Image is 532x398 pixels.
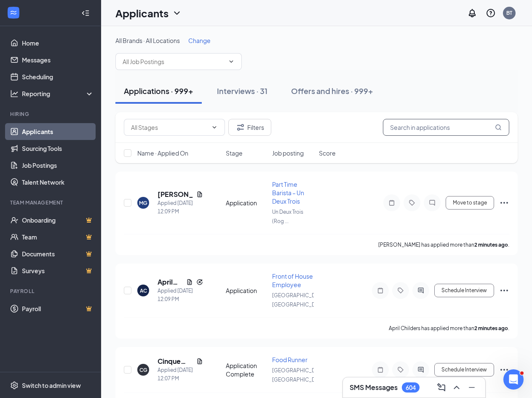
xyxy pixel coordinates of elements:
a: Talent Network [22,174,94,191]
svg: Note [387,199,397,206]
div: Applied [DATE] 12:09 PM [158,287,203,304]
h3: SMS Messages [350,383,398,392]
b: 2 minutes ago [474,242,508,248]
a: PayrollCrown [22,300,94,317]
span: Job posting [272,149,304,157]
svg: ChatInactive [427,199,437,206]
svg: Minimize [467,382,477,393]
span: [GEOGRAPHIC_DATA], [GEOGRAPHIC_DATA] [272,292,327,308]
h5: Cinque Gadson [158,357,193,366]
h1: Applicants [115,6,168,20]
svg: Document [196,358,203,365]
svg: ChevronDown [172,8,182,18]
svg: Reapply [196,279,203,285]
svg: WorkstreamLogo [9,8,18,17]
svg: Ellipses [499,198,509,208]
span: Part Time Barista – Un Deux Trois [272,180,304,205]
a: Applicants [22,123,94,140]
div: Team Management [10,199,92,206]
button: Schedule Interview [434,363,494,376]
svg: Analysis [10,89,19,98]
span: Food Runner [272,356,307,363]
div: Applied [DATE] 12:07 PM [158,366,203,383]
svg: Collapse [81,9,90,17]
input: Search in applications [383,119,509,136]
svg: Filter [235,122,246,132]
a: Home [22,35,94,51]
div: Applications · 999+ [124,86,193,96]
svg: Note [375,287,385,294]
a: Sourcing Tools [22,140,94,157]
div: Applied [DATE] 12:09 PM [158,199,203,216]
a: Job Postings [22,157,94,174]
svg: ComposeMessage [436,382,446,393]
a: Messages [22,51,94,68]
div: AC [140,287,147,294]
h5: [PERSON_NAME] [158,190,193,199]
b: 2 minutes ago [474,325,508,331]
svg: ChevronDown [228,58,235,65]
svg: ActiveChat [416,287,426,294]
svg: Document [196,191,203,198]
div: Application Complete [226,361,267,378]
div: MG [139,199,147,207]
span: Name · Applied On [137,149,188,157]
p: [PERSON_NAME] has applied more than . [378,241,509,248]
div: Application [226,286,267,295]
button: Filter Filters [228,119,271,136]
div: Interviews · 31 [217,86,267,96]
svg: Tag [396,287,406,294]
button: ComposeMessage [435,381,448,394]
svg: QuestionInfo [486,8,496,18]
input: All Stages [131,123,208,132]
a: Scheduling [22,68,94,85]
div: Reporting [22,89,94,98]
button: Minimize [465,381,479,394]
svg: Settings [10,381,19,390]
svg: ChevronDown [211,124,218,131]
a: SurveysCrown [22,262,94,279]
div: BT [506,9,512,16]
div: Application [226,199,267,207]
iframe: Intercom live chat [503,369,524,390]
svg: Notifications [467,8,477,18]
button: Schedule Interview [434,284,494,297]
button: ChevronUp [450,381,463,394]
span: Stage [226,149,243,157]
span: Un Deux Trois (Rog ... [272,209,303,224]
h5: April Childers [158,277,183,287]
svg: Tag [396,366,406,373]
div: Switch to admin view [22,381,81,390]
span: Score [319,149,336,157]
div: Offers and hires · 999+ [291,86,373,96]
svg: Note [375,366,385,373]
button: Move to stage [446,196,494,210]
div: Hiring [10,110,92,118]
svg: Ellipses [499,285,509,296]
a: TeamCrown [22,229,94,245]
div: 604 [406,384,416,391]
svg: Ellipses [499,365,509,375]
span: Change [188,37,211,44]
svg: ActiveChat [416,366,426,373]
svg: Document [186,279,193,285]
a: DocumentsCrown [22,245,94,262]
span: [GEOGRAPHIC_DATA], [GEOGRAPHIC_DATA] [272,367,327,383]
span: Front of House Employee [272,272,313,288]
svg: ChevronUp [452,382,462,393]
input: All Job Postings [123,57,225,66]
span: All Brands · All Locations [115,37,180,44]
div: Payroll [10,288,92,295]
a: OnboardingCrown [22,212,94,229]
svg: Tag [407,199,417,206]
p: April Childers has applied more than . [389,325,509,332]
div: CG [139,366,147,374]
svg: MagnifyingGlass [495,124,502,131]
